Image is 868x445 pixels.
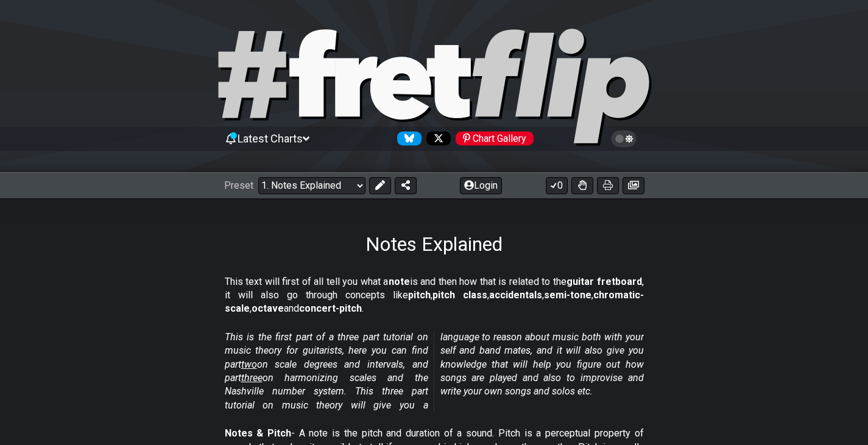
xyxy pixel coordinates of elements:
[489,289,542,301] strong: accidentals
[460,177,502,194] button: Login
[369,177,391,194] button: Edit Preset
[365,233,503,256] h1: Notes Explained
[389,276,410,287] strong: note
[241,359,257,370] span: two
[408,289,431,301] strong: pitch
[241,372,263,384] span: three
[225,275,644,316] p: This text will first of all tell you what a is and then how that is related to the , it will also...
[617,133,631,144] span: Toggle light / dark theme
[225,427,291,439] strong: Notes & Pitch
[252,303,284,314] strong: octave
[238,132,303,145] span: Latest Charts
[546,177,568,194] button: 0
[566,276,642,287] strong: guitar fretboard
[299,303,362,314] strong: concert-pitch
[597,177,619,194] button: Print
[258,177,365,194] select: Preset
[571,177,593,194] button: Toggle Dexterity for all fretkits
[224,180,253,191] span: Preset
[451,131,534,145] a: #fretflip at Pinterest
[456,131,534,145] div: Chart Gallery
[422,131,451,145] a: Follow #fretflip at X
[392,131,422,145] a: Follow #fretflip at Bluesky
[395,177,417,194] button: Share Preset
[432,289,487,301] strong: pitch class
[225,331,644,411] em: This is the first part of a three part tutorial on music theory for guitarists, here you can find...
[544,289,591,301] strong: semi-tone
[623,177,644,194] button: Create image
